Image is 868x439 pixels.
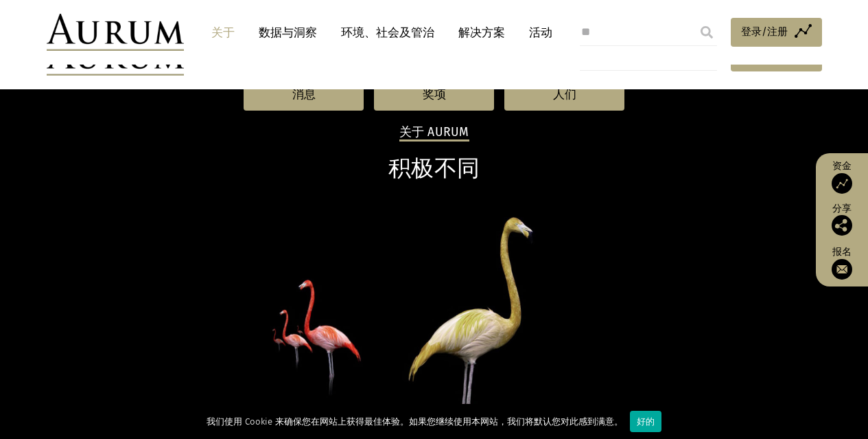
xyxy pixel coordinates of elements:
font: 奖项 [423,88,446,101]
img: 订阅我们的时事通讯 [832,259,852,280]
a: 消息 [244,79,364,111]
a: 登录/注册 [731,18,822,47]
a: 资金 [823,160,861,194]
font: 报名 [832,246,852,258]
a: 关于 [204,20,242,45]
font: 登录/注册 [741,25,788,38]
input: Submit [693,19,720,46]
font: 我们使用 Cookie 来确保您在网站上获得最佳体验。如果您继续使用本网站，我们将默认您对此感到满意。 [207,416,623,427]
font: 资金 [832,160,852,172]
a: 活动 [522,20,552,45]
img: 获取资金 [832,173,852,194]
font: 好的 [637,416,655,427]
a: 人们 [504,79,624,111]
font: 活动 [529,25,552,40]
font: 数据与洞察 [259,25,317,40]
a: 环境、社会及管治 [334,20,441,45]
font: 关于 Aurum [399,125,469,139]
font: 关于 [211,25,235,40]
font: 消息 [292,88,316,101]
img: 金 [47,14,184,51]
a: 奖项 [374,79,494,111]
a: 数据与洞察 [252,20,324,45]
font: 解决方案 [458,25,505,40]
a: 解决方案 [451,20,512,45]
font: 分享 [832,203,852,214]
font: 人们 [553,88,576,101]
font: 环境、社会及管治 [341,25,434,40]
a: 报名 [823,246,861,280]
font: 积极不同 [388,155,480,182]
img: 分享这篇文章 [832,215,852,236]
